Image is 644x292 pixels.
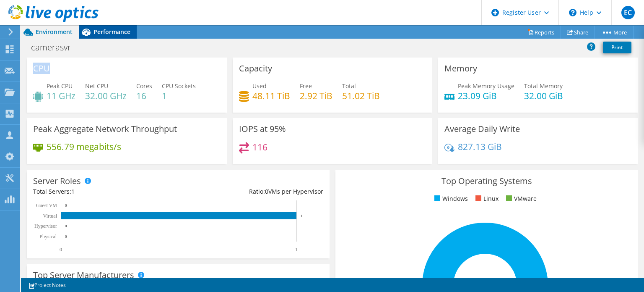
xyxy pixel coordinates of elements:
[239,124,286,134] h3: IOPS at 95%
[239,64,272,73] h3: Capacity
[444,124,520,134] h3: Average Daily Write
[36,28,73,36] span: Environment
[252,82,267,90] span: Used
[178,187,323,196] div: Ratio: VMs per Hypervisor
[252,142,267,152] h4: 116
[458,91,514,100] h4: 23.09 GiB
[300,82,312,90] span: Free
[342,176,632,186] h3: Top Operating Systems
[93,28,130,36] span: Performance
[524,82,563,90] span: Total Memory
[33,64,50,73] h3: CPU
[342,82,356,90] span: Total
[300,91,332,100] h4: 2.92 TiB
[65,203,67,208] text: 0
[504,194,537,203] li: VMware
[47,82,73,90] span: Peak CPU
[71,187,75,195] span: 1
[265,187,268,195] span: 0
[85,82,108,90] span: Net CPU
[569,9,576,16] svg: \n
[60,247,62,253] text: 0
[33,124,177,134] h3: Peak Aggregate Network Throughput
[23,280,72,290] a: Project Notes
[33,187,178,196] div: Total Servers:
[458,82,514,90] span: Peak Memory Usage
[524,91,563,100] h4: 32.00 GiB
[85,91,127,100] h4: 32.00 GHz
[33,271,134,280] h3: Top Server Manufacturers
[43,213,57,219] text: Virtual
[65,224,67,228] text: 0
[252,91,290,100] h4: 48.11 TiB
[33,176,81,186] h3: Server Roles
[47,91,75,100] h4: 11 GHz
[603,42,631,53] a: Print
[444,64,477,73] h3: Memory
[458,142,502,151] h4: 827.13 GiB
[301,214,303,218] text: 1
[595,26,634,39] a: More
[36,203,57,208] text: Guest VM
[473,194,499,203] li: Linux
[65,234,67,239] text: 0
[561,26,595,39] a: Share
[27,43,84,52] h1: camerasvr
[136,82,152,90] span: Cores
[162,91,196,100] h4: 1
[521,26,561,39] a: Reports
[295,247,298,253] text: 1
[136,91,152,100] h4: 16
[162,82,196,90] span: CPU Sockets
[47,142,121,151] h4: 556.79 megabits/s
[39,234,57,239] text: Physical
[432,194,468,203] li: Windows
[621,6,635,19] span: EC
[34,223,57,229] text: Hypervisor
[342,91,380,100] h4: 51.02 TiB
